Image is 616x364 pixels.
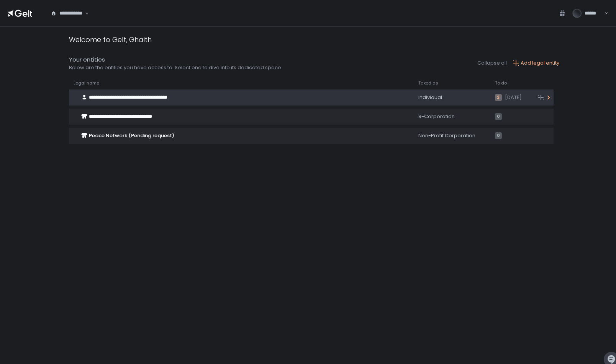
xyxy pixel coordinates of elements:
span: To do [495,80,507,86]
div: S-Corporation [418,113,486,120]
div: Below are the entities you have access to. Select one to dive into its dedicated space. [69,64,282,71]
div: Your entities [69,55,282,64]
div: Non-Profit Corporation [418,132,486,139]
span: 0 [495,113,502,120]
div: Welcome to Gelt, Ghaith [69,34,152,45]
span: Legal name [74,80,99,86]
span: [DATE] [505,94,522,101]
button: Add legal entity [513,60,559,67]
button: Collapse all [477,60,507,67]
span: Peace Network (Pending request) [89,132,174,139]
span: 0 [495,132,502,139]
span: Taxed as [418,80,438,86]
span: 2 [495,94,502,101]
div: Search for option [46,5,89,22]
div: Individual [418,94,486,101]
